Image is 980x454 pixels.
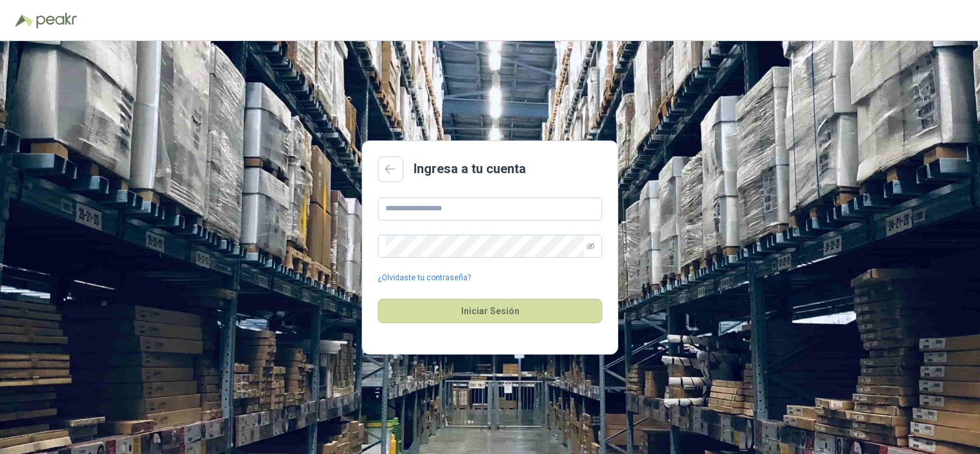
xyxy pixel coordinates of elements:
span: eye-invisible [587,242,595,250]
button: Iniciar Sesión [378,299,602,323]
img: Peakr [36,13,77,28]
h2: Ingresa a tu cuenta [414,159,526,179]
a: ¿Olvidaste tu contraseña? [378,272,471,284]
img: Logo [15,14,33,27]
